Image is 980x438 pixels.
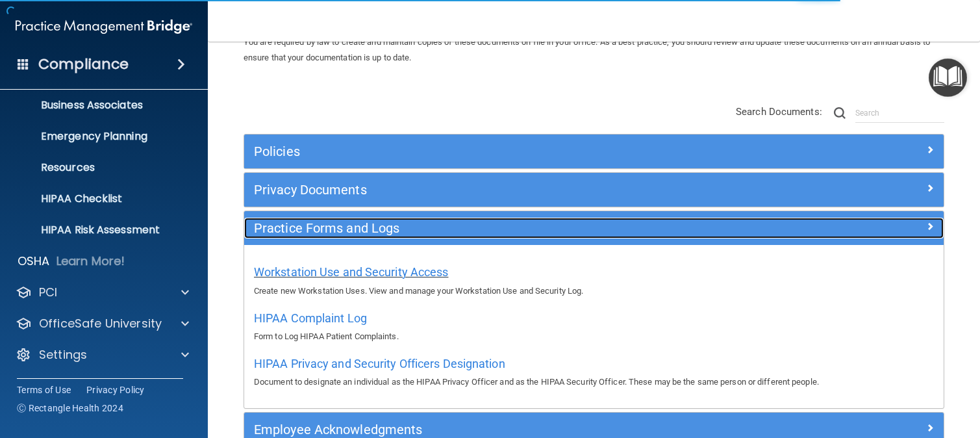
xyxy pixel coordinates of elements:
a: PCI [16,285,189,300]
a: Privacy Policy [86,383,145,396]
a: HIPAA Complaint Log [254,315,367,324]
a: Privacy Documents [254,179,934,200]
p: Learn More! [57,253,125,269]
p: Document to designate an individual as the HIPAA Privacy Officer and as the HIPAA Security Office... [254,374,934,390]
h5: Policies [254,144,759,159]
button: Open Resource Center [929,58,967,97]
a: HIPAA Privacy and Security Officers Designation [254,360,505,370]
span: Search Documents: [736,106,822,118]
h5: Practice Forms and Logs [254,221,759,235]
a: OfficeSafe University [16,316,189,331]
img: ic-search.3b580494.png [834,107,846,119]
input: Search [855,103,944,123]
p: OfficeSafe University [39,316,162,331]
span: Workstation Use and Security Access [254,265,449,279]
a: Workstation Use and Security Access [254,268,449,278]
p: HIPAA Risk Assessment [8,224,186,237]
p: Settings [39,347,87,363]
span: Ⓒ Rectangle Health 2024 [17,402,123,415]
span: HIPAA Complaint Log [254,311,367,325]
a: Settings [16,347,189,363]
p: Resources [8,161,186,174]
img: PMB logo [16,14,192,40]
a: Terms of Use [17,383,71,396]
p: PCI [39,285,57,300]
p: OSHA [18,253,50,269]
p: HIPAA Checklist [8,192,186,205]
p: Form to Log HIPAA Patient Complaints. [254,329,934,344]
span: HIPAA Privacy and Security Officers Designation [254,357,505,370]
p: Business Associates [8,99,186,112]
h4: Compliance [38,55,129,73]
a: Policies [254,141,934,162]
p: Emergency Planning [8,130,186,143]
p: Create new Workstation Uses. View and manage your Workstation Use and Security Log. [254,283,934,299]
h5: Privacy Documents [254,183,759,197]
h5: Employee Acknowledgments [254,422,759,437]
a: Practice Forms and Logs [254,218,934,238]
